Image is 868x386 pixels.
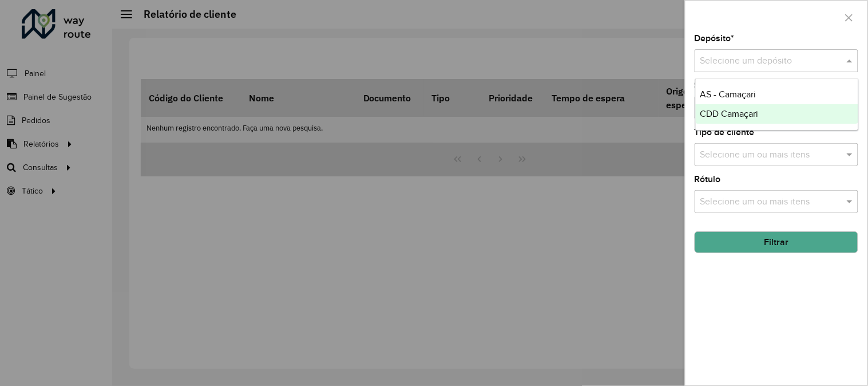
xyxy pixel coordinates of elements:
label: Depósito [695,31,735,45]
label: Tipo de cliente [695,125,755,139]
label: Setor [695,78,717,92]
label: Rótulo [695,172,721,186]
button: Filtrar [695,231,858,253]
ng-dropdown-panel: Options list [695,78,859,131]
span: AS - Camaçari [700,89,756,99]
span: CDD Camaçari [700,109,759,119]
